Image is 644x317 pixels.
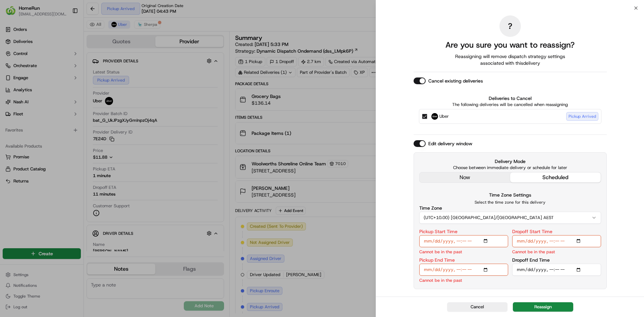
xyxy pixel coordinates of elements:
[510,172,601,182] button: scheduled
[419,158,601,165] label: Delivery Mode
[419,249,462,255] p: Cannot be in the past
[446,53,575,66] span: Reassigning will remove dispatch strategy settings associated with this delivery
[428,140,472,147] label: Edit delivery window
[419,258,455,262] label: Pickup End Time
[499,15,521,37] div: ?
[419,277,462,283] p: Cannot be in the past
[419,206,442,210] label: Time Zone
[513,302,573,312] button: Reassign
[512,258,550,262] label: Dropoff End Time
[419,95,601,102] label: Deliveries to Cancel
[419,165,601,171] p: Choose between immediate delivery or schedule for later
[419,229,458,234] label: Pickup Start Time
[419,102,601,108] p: The following deliveries will be cancelled when reassigning
[489,192,531,198] label: Time Zone Settings
[431,113,438,120] img: Uber
[439,113,449,120] span: Uber
[420,172,510,182] button: now
[419,200,601,205] p: Select the time zone for this delivery
[447,302,507,312] button: Cancel
[428,77,483,84] label: Cancel existing deliveries
[445,40,575,50] h2: Are you sure you want to reassign?
[512,229,552,234] label: Dropoff Start Time
[512,249,555,255] p: Cannot be in the past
